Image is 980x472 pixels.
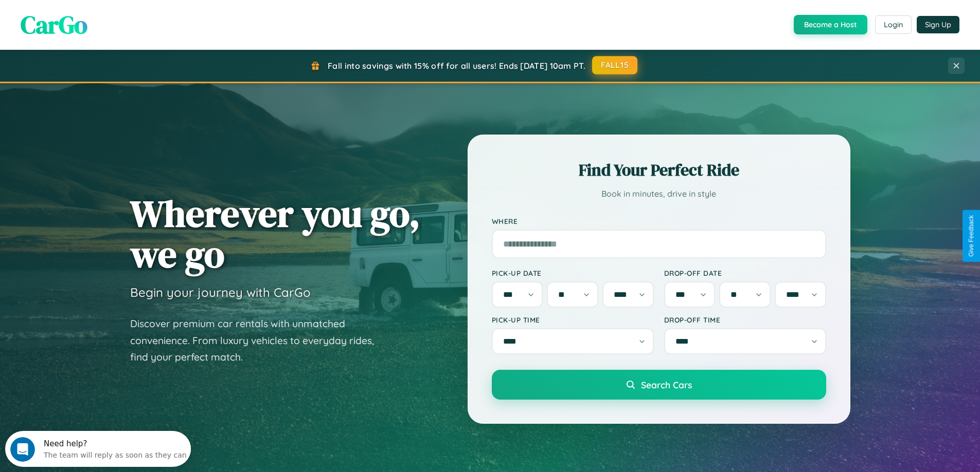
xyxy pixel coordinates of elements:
[492,269,654,277] label: Pick-up Date
[492,186,826,201] p: Book in minutes, drive in style
[130,193,420,274] h1: Wherever you go, we go
[968,215,975,257] div: Give Feedback
[10,437,35,462] iframe: Intercom live chat
[492,370,826,400] button: Search Cars
[492,315,654,324] label: Pick-up Time
[4,4,191,32] div: Open Intercom Messenger
[641,379,692,390] span: Search Cars
[917,16,959,33] button: Sign Up
[21,8,87,42] span: CarGo
[39,9,182,17] div: Need help?
[664,269,826,277] label: Drop-off Date
[794,15,867,34] button: Become a Host
[875,15,912,34] button: Login
[5,431,191,467] iframe: Intercom live chat discovery launcher
[130,285,311,300] h3: Begin your journey with CarGo
[39,17,182,28] div: The team will reply as soon as they can
[492,217,826,225] label: Where
[492,159,826,181] h2: Find Your Perfect Ride
[592,56,637,74] button: FALL15
[328,61,585,71] span: Fall into savings with 15% off for all users! Ends [DATE] 10am PT.
[130,315,387,366] p: Discover premium car rentals with unmatched convenience. From luxury vehicles to everyday rides, ...
[664,315,826,324] label: Drop-off Time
